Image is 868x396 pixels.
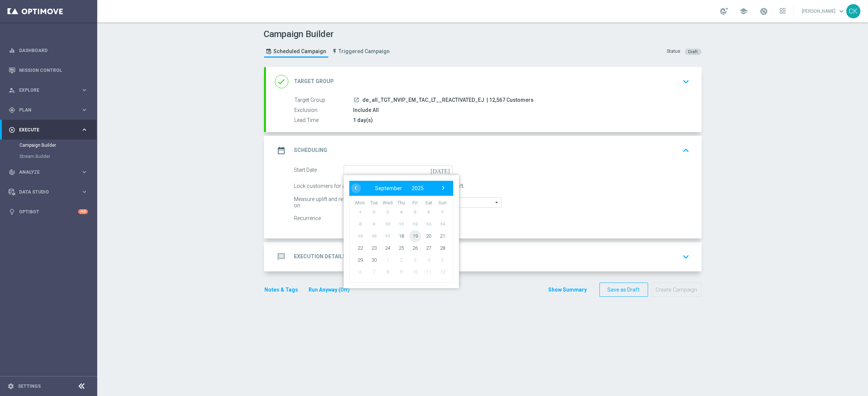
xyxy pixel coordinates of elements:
[354,97,360,103] i: launch
[436,254,448,266] span: 5
[19,153,78,159] a: Stream Builder
[19,128,81,132] span: Execute
[436,206,448,218] span: 7
[430,165,453,173] i: [DATE]
[680,250,693,264] button: keyboard_arrow_down
[354,218,366,230] span: 8
[81,126,88,133] i: keyboard_arrow_right
[688,49,698,54] span: Draft
[9,87,81,94] div: Explore
[438,183,448,193] span: ›
[81,168,88,176] i: keyboard_arrow_right
[19,151,96,162] div: Stream Builder
[375,185,402,191] span: September
[394,200,408,206] th: weekday
[680,74,693,89] button: keyboard_arrow_down
[436,218,448,230] span: 14
[8,48,88,54] div: equalizer Dashboard
[19,202,78,222] a: Optibot
[846,4,861,18] div: CK
[801,6,846,17] a: [PERSON_NAME]keyboard_arrow_down
[423,254,435,266] span: 4
[681,251,692,262] i: keyboard_arrow_down
[294,147,328,154] h2: Scheduling
[19,88,81,92] span: Explore
[436,266,448,278] span: 12
[487,97,534,104] span: | 12,567 Customers
[368,266,380,278] span: 7
[381,218,393,230] span: 10
[8,127,88,133] button: play_circle_outline Execute keyboard_arrow_right
[395,254,407,266] span: 2
[330,45,392,58] a: Triggered Campaign
[19,170,81,174] span: Analyze
[381,266,393,278] span: 8
[436,242,448,254] span: 28
[381,254,393,266] span: 1
[408,200,422,206] th: weekday
[81,106,88,113] i: keyboard_arrow_right
[363,97,485,104] span: de_all_TGT_NVIP_EM_TAC_LT__REACTIVATED_EJ
[19,40,88,60] a: Dashboard
[8,67,88,73] div: Mission Control
[275,250,288,264] i: message
[381,242,393,254] span: 24
[351,183,448,193] bs-datepicker-navigation-view: ​ ​ ​
[353,106,687,114] div: Include All
[9,107,81,113] div: Plan
[264,29,394,40] h1: Campaign Builder
[294,213,344,224] div: Recurrence
[438,183,448,193] button: ›
[409,230,421,242] span: 19
[407,183,429,193] button: 2025
[275,250,693,264] div: message Execution Details keyboard_arrow_down
[381,206,393,218] span: 3
[395,206,407,218] span: 4
[354,254,366,266] span: 29
[436,230,448,242] span: 21
[435,200,449,206] th: weekday
[9,127,15,133] i: play_circle_outline
[295,97,353,104] label: Target Group
[78,209,88,214] div: +10
[264,285,299,295] button: Notes & Tags
[354,230,366,242] span: 15
[395,218,407,230] span: 11
[423,218,435,230] span: 13
[681,76,692,87] i: keyboard_arrow_down
[294,181,382,192] div: Lock customers for a duration of
[8,87,88,93] div: person_search Explore keyboard_arrow_right
[494,198,501,207] i: arrow_drop_down
[275,143,693,158] div: date_range Scheduling keyboard_arrow_up
[7,383,14,390] i: settings
[351,183,361,193] button: ‹
[339,48,390,55] span: Triggered Campaign
[368,206,380,218] span: 2
[275,144,288,157] i: date_range
[295,117,353,124] label: Lead Time
[548,286,588,294] button: Show Summary
[9,202,88,222] div: Optibot
[9,169,15,176] i: track_changes
[354,206,366,218] span: 1
[837,7,846,15] span: keyboard_arrow_down
[274,48,326,55] span: Scheduled Campaign
[19,140,96,151] div: Campaign Builder
[353,200,367,206] th: weekday
[739,7,748,15] span: school
[295,107,353,114] label: Exclusion
[19,142,78,148] a: Campaign Builder
[395,230,407,242] span: 18
[344,175,459,288] bs-datepicker-container: calendar
[8,107,88,113] button: gps_fixed Plan keyboard_arrow_right
[680,143,693,158] button: keyboard_arrow_up
[368,254,380,266] span: 30
[9,208,15,215] i: lightbulb
[409,266,421,278] span: 10
[409,254,421,266] span: 3
[351,183,361,193] span: ‹
[275,74,693,89] div: done Target Group keyboard_arrow_down
[81,86,88,94] i: keyboard_arrow_right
